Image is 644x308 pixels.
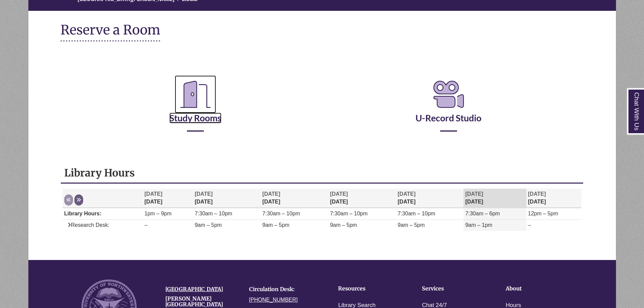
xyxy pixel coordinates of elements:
[465,222,492,228] span: 9am – 1pm
[262,191,280,197] span: [DATE]
[330,211,367,216] span: 7:30am – 10pm
[64,166,580,179] h1: Library Hours
[330,222,357,228] span: 9am – 5pm
[328,189,396,208] th: [DATE]
[261,189,328,208] th: [DATE]
[63,208,143,220] td: Library Hours:
[64,222,110,228] span: Research Desk:
[330,191,348,197] span: [DATE]
[465,191,483,197] span: [DATE]
[262,222,289,228] span: 9am – 5pm
[465,211,500,216] span: 7:30am – 6pm
[528,211,558,216] span: 12pm – 5pm
[415,96,481,123] a: U-Record Studio
[193,189,261,208] th: [DATE]
[143,189,193,208] th: [DATE]
[338,286,401,292] h4: Resources
[165,286,223,292] a: [GEOGRAPHIC_DATA]
[195,211,232,216] span: 7:30am – 10pm
[398,211,435,216] span: 7:30am – 10pm
[64,194,73,206] button: Previous week
[463,189,526,208] th: [DATE]
[144,222,147,228] span: –
[61,163,583,243] div: Library Hours
[61,58,584,152] div: Reserve a Room
[165,296,239,308] h4: [PERSON_NAME][GEOGRAPHIC_DATA]
[144,191,162,197] span: [DATE]
[422,286,485,292] h4: Services
[61,250,584,253] div: Libchat
[528,191,546,197] span: [DATE]
[195,222,222,228] span: 9am – 5pm
[398,222,425,228] span: 9am – 5pm
[249,286,323,292] h4: Circulation Desk:
[144,211,171,216] span: 1pm – 9pm
[506,286,569,292] h4: About
[528,222,531,228] span: –
[169,96,221,123] a: Study Rooms
[396,189,463,208] th: [DATE]
[262,211,300,216] span: 7:30am – 10pm
[195,191,213,197] span: [DATE]
[249,297,298,303] a: [PHONE_NUMBER]
[74,194,83,206] button: Next week
[61,23,160,42] h1: Reserve a Room
[526,189,581,208] th: [DATE]
[398,191,415,197] span: [DATE]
